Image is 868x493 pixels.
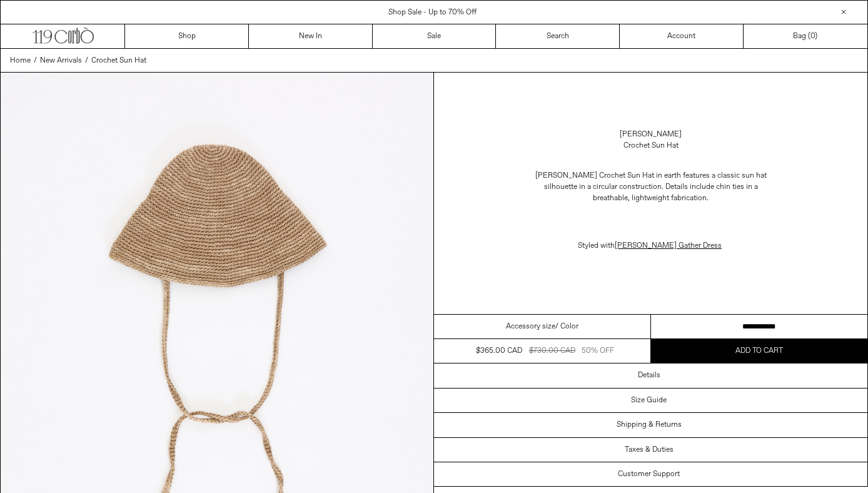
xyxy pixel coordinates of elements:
[623,140,679,151] div: Crochet Sun Hat
[620,24,744,48] a: Account
[388,8,477,18] a: Shop Sale - Up to 70% Off
[526,164,776,210] p: [PERSON_NAME] Crochet Sun Hat in earth features a classic sun hat silhouette in a circular constr...
[555,321,578,332] span: / Color
[529,345,575,357] div: $730.00 CAD
[638,371,660,380] h3: Details
[85,55,88,66] span: /
[615,241,722,251] span: [PERSON_NAME] Gather Dress
[125,24,249,48] a: Shop
[34,55,37,66] span: /
[526,234,776,258] p: Styled with
[496,24,620,48] a: Search
[40,55,82,66] a: New Arrivals
[810,31,817,42] span: )
[40,56,82,66] span: New Arrivals
[10,56,31,66] span: Home
[617,420,682,429] h3: Shipping & Returns
[620,129,682,140] a: [PERSON_NAME]
[249,24,373,48] a: New In
[735,346,783,356] span: Add to cart
[625,445,674,454] h3: Taxes & Duties
[651,339,868,363] button: Add to cart
[506,321,555,332] span: Accessory size
[810,31,815,41] span: 0
[10,55,31,66] a: Home
[582,345,614,357] div: 50% OFF
[91,56,146,66] span: Crochet Sun Hat
[744,24,867,48] a: Bag ()
[631,396,667,405] h3: Size Guide
[618,470,680,479] h3: Customer Support
[91,55,146,66] a: Crochet Sun Hat
[476,345,522,357] div: $365.00 CAD
[615,241,724,251] a: [PERSON_NAME] Gather Dress
[373,24,497,48] a: Sale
